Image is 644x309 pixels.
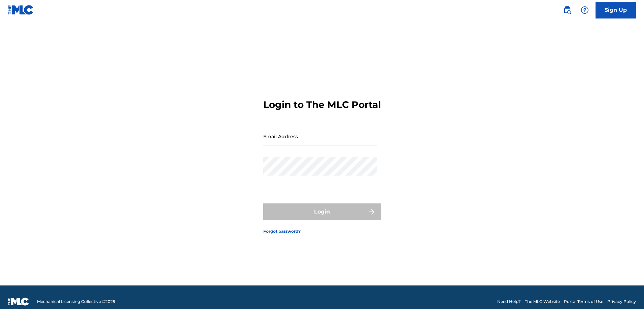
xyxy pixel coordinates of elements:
a: Portal Terms of Use [564,299,603,305]
img: search [563,6,571,14]
a: Forgot password? [263,228,301,234]
a: The MLC Website [525,299,560,305]
a: Public Search [561,3,574,17]
img: help [581,6,589,14]
img: logo [8,298,29,306]
iframe: Chat Widget [610,277,644,309]
a: Sign Up [596,2,636,18]
div: Help [578,3,591,17]
span: Mechanical Licensing Collective © 2025 [37,299,115,305]
img: MLC Logo [8,5,34,15]
a: Need Help? [497,299,521,305]
a: Privacy Policy [607,299,636,305]
h3: Login to The MLC Portal [263,99,381,111]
